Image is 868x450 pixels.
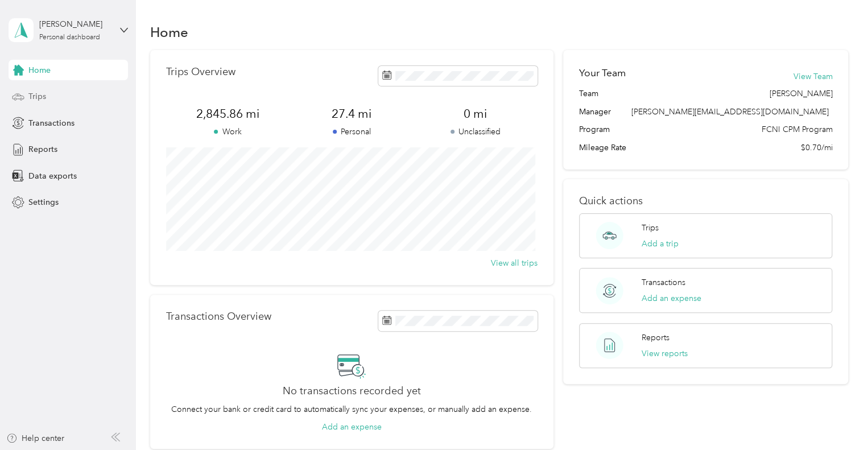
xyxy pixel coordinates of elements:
[414,126,538,138] p: Unclassified
[804,386,868,450] iframe: Everlance-gr Chat Button Frame
[28,117,75,129] span: Transactions
[579,142,626,154] span: Mileage Rate
[150,26,188,38] h1: Home
[166,106,290,122] span: 2,845.86 mi
[761,123,832,135] span: FCNI CPM Program
[414,106,538,122] span: 0 mi
[171,403,532,415] p: Connect your bank or credit card to automatically sync your expenses, or manually add an expense.
[642,222,659,234] p: Trips
[283,385,421,397] h2: No transactions recorded yet
[166,311,271,323] p: Transactions Overview
[642,276,685,288] p: Transactions
[39,18,110,30] div: [PERSON_NAME]
[6,432,64,444] button: Help center
[793,71,832,82] button: View Team
[28,170,77,182] span: Data exports
[642,292,701,304] button: Add an expense
[631,107,828,117] span: [PERSON_NAME][EMAIL_ADDRESS][DOMAIN_NAME]
[28,64,51,76] span: Home
[642,238,679,250] button: Add a trip
[579,123,610,135] span: Program
[28,143,57,155] span: Reports
[491,257,538,269] button: View all trips
[28,90,46,102] span: Trips
[28,196,59,208] span: Settings
[290,126,414,138] p: Personal
[800,142,832,154] span: $0.70/mi
[579,88,598,100] span: Team
[642,332,669,344] p: Reports
[166,66,235,78] p: Trips Overview
[579,195,832,207] p: Quick actions
[769,88,832,100] span: [PERSON_NAME]
[39,34,100,41] div: Personal dashboard
[166,126,290,138] p: Work
[579,66,626,80] h2: Your Team
[322,421,382,433] button: Add an expense
[290,106,414,122] span: 27.4 mi
[579,106,611,118] span: Manager
[642,348,688,360] button: View reports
